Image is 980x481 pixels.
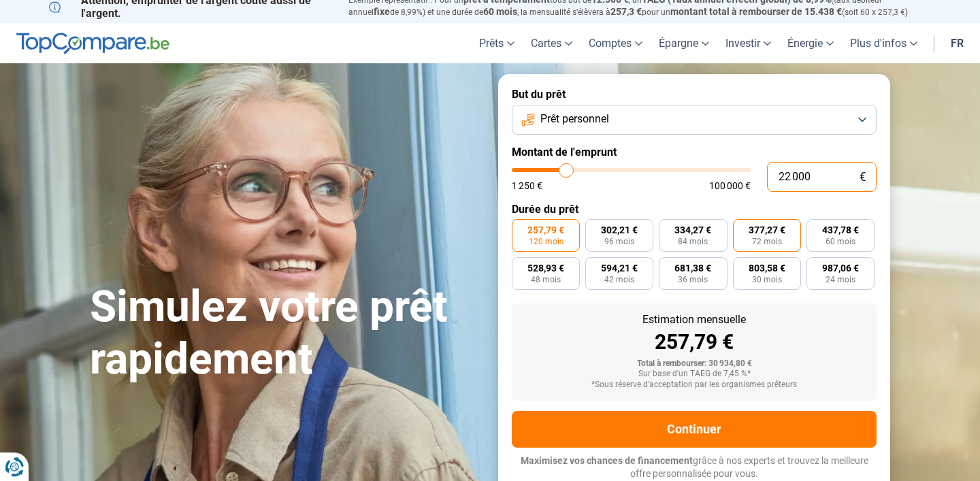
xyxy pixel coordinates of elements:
span: 803,58 € [749,263,785,273]
span: 120 mois [529,237,563,246]
span: 24 mois [826,276,855,284]
span: 30 mois [752,276,782,284]
span: Maximisez vos chances de financement [521,455,693,466]
a: Épargne [651,23,717,63]
span: 36 mois [678,276,708,284]
span: 594,21 € [601,263,638,273]
span: 96 mois [604,237,634,246]
button: Prêt personnel [512,105,877,135]
span: 100 000 € [709,181,751,190]
div: Total à rembourser: 30 934,80 € [523,359,866,369]
a: Cartes [523,23,581,63]
a: Plus d'infos [842,23,926,63]
a: Énergie [779,23,842,63]
span: € [860,171,866,183]
span: montant total à rembourser de 15.438 € [670,6,842,17]
span: 48 mois [531,276,561,284]
div: Sur base d'un TAEG de 7,45 %* [523,369,866,379]
span: 377,27 € [749,225,785,235]
label: Durée du prêt [512,203,877,216]
a: Comptes [581,23,651,63]
p: grâce à nos experts et trouvez la meilleure offre personnalisée pour vous. [512,454,877,481]
a: fr [943,23,972,63]
span: 72 mois [752,237,782,246]
span: Prêt personnel [540,112,609,127]
span: 42 mois [604,276,634,284]
span: 528,93 € [527,263,564,273]
span: 60 mois [483,6,517,17]
div: Estimation mensuelle [523,314,866,325]
a: Investir [717,23,779,63]
span: 987,06 € [822,263,859,273]
img: TopCompare [16,33,169,54]
span: 257,3 € [610,6,642,17]
span: 302,21 € [601,225,638,235]
div: 257,79 € [523,332,866,352]
label: But du prêt [512,88,877,101]
span: fixe [374,6,390,17]
label: Montant de l'emprunt [512,146,877,159]
h1: Simulez votre prêt rapidement [90,281,482,386]
span: 1 250 € [512,181,542,190]
span: 60 mois [826,237,855,246]
span: 84 mois [678,237,708,246]
span: 257,79 € [527,225,564,235]
button: Continuer [512,411,877,448]
span: 681,38 € [674,263,711,273]
span: 437,78 € [822,225,859,235]
a: Prêts [471,23,523,63]
span: 334,27 € [674,225,711,235]
div: *Sous réserve d'acceptation par les organismes prêteurs [523,380,866,390]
